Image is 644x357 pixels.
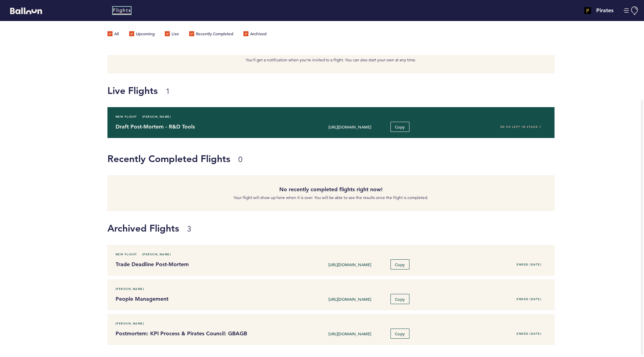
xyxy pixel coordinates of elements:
[116,123,289,131] h4: Draft Post-Mortem - R&D Tools
[107,221,639,235] h1: Archived Flights
[107,84,639,97] h1: Live Flights
[116,330,289,338] h4: Postmortem: KPI Process & Pirates Council: GBAGB
[116,285,144,292] span: [PERSON_NAME]
[395,331,405,336] span: Copy
[116,113,137,120] span: New Flight
[107,152,549,165] h1: Recently Completed Flights
[10,7,42,14] svg: Balloon
[238,155,242,164] small: 0
[113,185,549,194] h4: No recently completed flights right now!
[517,332,541,335] span: Ended [DATE]
[187,224,191,234] small: 3
[116,260,289,269] h4: Trade Deadline Post-Mortem
[116,295,289,303] h4: People Management
[113,7,131,14] a: Flights
[390,294,409,304] button: Copy
[142,251,171,258] span: [PERSON_NAME]
[113,57,549,63] p: You’ll get a notification when you’re invited to a flight. You can also start your own at any time.
[116,320,144,327] span: [PERSON_NAME]
[166,87,170,96] small: 1
[395,262,405,267] span: Copy
[107,31,119,38] label: All
[624,6,639,15] button: Manage Account
[142,113,171,120] span: [PERSON_NAME]
[517,297,541,301] span: Ended [DATE]
[189,31,233,38] label: Recently Completed
[390,122,409,132] button: Copy
[390,329,409,339] button: Copy
[395,296,405,302] span: Copy
[129,31,155,38] label: Upcoming
[243,31,266,38] label: Archived
[517,263,541,266] span: Ended [DATE]
[113,194,549,201] p: Your flight will show up here when it is over. You will be able to see the results once the fligh...
[500,125,542,128] span: 5D 5H left in stage 1
[165,31,179,38] label: Live
[5,7,42,14] a: Balloon
[596,6,613,15] h4: Pirates
[116,251,137,258] span: New Flight
[390,259,409,270] button: Copy
[395,124,405,130] span: Copy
